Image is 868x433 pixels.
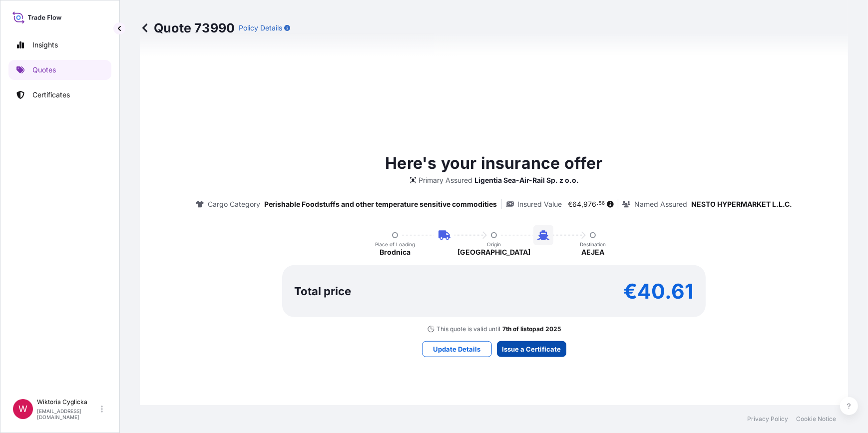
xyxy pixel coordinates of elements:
p: Certificates [32,90,70,100]
a: Certificates [8,85,111,105]
p: 7th of listopad 2025 [503,325,561,333]
span: , [582,201,584,208]
span: . [597,202,599,205]
span: € [568,201,573,208]
p: Destination [580,241,606,247]
p: Ligentia Sea-Air-Rail Sp. z o.o. [475,175,579,185]
p: Insights [32,40,58,50]
a: Quotes [8,60,111,80]
p: Named Assured [634,199,687,209]
p: Place of Loading [375,241,415,247]
p: Total price [294,286,351,296]
p: Wiktoria Cyglicka [37,398,99,406]
p: Here's your insurance offer [385,151,602,175]
a: Privacy Policy [747,415,788,423]
p: AEJEA [581,247,604,257]
p: Policy Details [239,23,282,33]
p: Perishable Foodstuffs and other temperature sensitive commodities [264,199,497,209]
p: Primary Assured [419,175,473,185]
a: Cookie Notice [796,415,836,423]
a: Insights [8,35,111,55]
p: NESTO HYPERMARKET L.L.C. [691,199,792,209]
span: W [18,404,27,414]
p: [GEOGRAPHIC_DATA] [457,247,530,257]
p: Issue a Certificate [502,344,561,354]
button: Issue a Certificate [497,341,566,357]
span: 56 [599,202,605,205]
p: Update Details [433,344,480,354]
p: Quote 73990 [140,20,235,36]
button: Update Details [422,341,492,357]
span: 976 [584,201,597,208]
p: Brodnica [380,247,411,257]
p: Origin [487,241,501,247]
p: [EMAIL_ADDRESS][DOMAIN_NAME] [37,408,99,420]
p: Cargo Category [208,199,260,209]
p: Quotes [32,65,56,75]
p: Insured Value [518,199,562,209]
span: 64 [573,201,582,208]
p: This quote is valid until [437,325,501,333]
p: €40.61 [623,283,694,299]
